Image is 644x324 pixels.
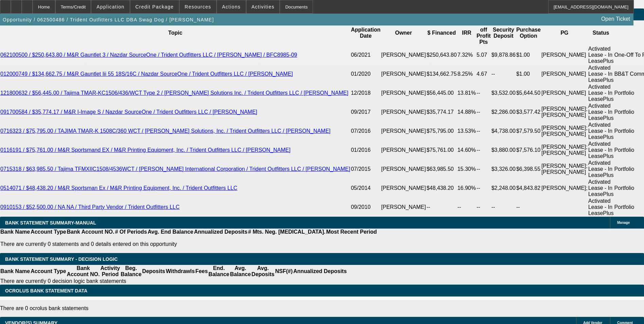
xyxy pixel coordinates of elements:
[516,65,541,84] td: $1.00
[208,265,229,278] th: End. Balance
[516,179,541,198] td: $4,843.82
[491,46,516,65] td: $9,878.86
[30,229,67,235] th: Account Type
[491,160,516,179] td: $3,326.00
[541,46,588,65] td: [PERSON_NAME]
[541,65,588,84] td: [PERSON_NAME]
[426,198,457,217] td: --
[476,103,491,122] td: --
[516,122,541,141] td: $7,579.50
[130,0,179,13] button: Credit Package
[5,288,87,293] span: OCROLUS BANK STATEMENT DATA
[135,4,174,10] span: Credit Package
[351,198,381,217] td: 09/2010
[426,65,457,84] td: $134,662.75
[147,229,194,235] th: Avg. End Balance
[0,52,297,58] a: 062100500 / $250,643.80 / M&R Gauntlet 3 / Nazdar SourceOne / Trident Outfitters LLC / [PERSON_NA...
[491,122,516,141] td: $4,738.00
[0,128,331,134] a: 0716323 / $75,795.00 / TAJIMA TMAR-K 1508C/360 WCT / [PERSON_NAME] Solutions, Inc. / Trident Outf...
[491,65,516,84] td: --
[275,265,293,278] th: NSF(#)
[351,103,381,122] td: 09/2017
[381,20,426,46] th: Owner
[351,20,381,46] th: Application Date
[381,160,426,179] td: [PERSON_NAME]
[599,13,633,25] a: Open Ticket
[248,229,326,235] th: # Mts. Neg. [MEDICAL_DATA].
[293,265,347,278] th: Annualized Deposits
[3,17,214,22] span: Opportunity / 062500486 / Trident Outfitters LLC DBA Swag Dog / [PERSON_NAME]
[491,103,516,122] td: $2,286.00
[0,71,293,77] a: 012000749 / $134,662.75 / M&R Gauntlet Iii 55 18S/16C / Nazdar SourceOne / Trident Outfitters LLC...
[381,141,426,160] td: [PERSON_NAME]
[476,141,491,160] td: --
[351,141,381,160] td: 01/2016
[426,84,457,103] td: $56,445.00
[588,160,614,179] td: Activated Lease - In LeasePlus
[457,65,476,84] td: 8.25%
[351,65,381,84] td: 01/2020
[351,46,381,65] td: 06/2021
[516,46,541,65] td: $1.00
[516,84,541,103] td: $5,644.50
[426,179,457,198] td: $48,438.20
[426,20,457,46] th: $ Financed
[426,122,457,141] td: $75,795.00
[326,229,377,235] th: Most Recent Period
[476,179,491,198] td: --
[476,46,491,65] td: 5.07
[426,160,457,179] td: $63,985.50
[5,256,118,262] span: Bank Statement Summary - Decision Logic
[588,103,614,122] td: Activated Lease - In LeasePlus
[381,198,426,217] td: [PERSON_NAME]
[541,179,588,198] td: [PERSON_NAME];
[30,265,67,278] th: Account Type
[516,20,541,46] th: Purchase Option
[476,20,491,46] th: One-off Profit Pts
[457,141,476,160] td: 14.60%
[541,141,588,160] td: [PERSON_NAME]; [PERSON_NAME]
[0,185,237,191] a: 0514071 / $48,438.20 / M&R Sportsman Ex / M&R Printing Equipment, Inc. / Trident Outfitters LLC
[457,198,476,217] td: --
[588,179,614,198] td: Activated Lease - In LeasePlus
[491,198,516,217] td: --
[426,46,457,65] td: $250,643.80
[457,20,476,46] th: IRR
[381,65,426,84] td: [PERSON_NAME]
[0,109,257,115] a: 091700584 / $35,774.17 / M&R I-Image S / Nazdar SourceOne / Trident Outfitters LLC / [PERSON_NAME]
[0,90,348,96] a: 121800632 / $56,445.00 / Tajima TMAR-KC1506/436/WCT Type 2 / [PERSON_NAME] Solutions Inc. / Tride...
[0,166,350,172] a: 0715318 / $63,985.50 / Tajima TFMXIIC1508/4536WCT / [PERSON_NAME] International Corporation / Tri...
[541,20,588,46] th: PG
[229,265,251,278] th: Avg. Balance
[0,204,180,210] a: 0910153 / $52,500.00 / NA NA / Third Party Vendor / Trident Outfitters LLC
[541,84,588,103] td: [PERSON_NAME]
[351,179,381,198] td: 05/2014
[91,0,129,13] button: Application
[246,0,280,13] button: Activities
[457,103,476,122] td: 14.88%
[96,4,124,10] span: Application
[541,103,588,122] td: [PERSON_NAME]; [PERSON_NAME]
[588,65,614,84] td: Activated Lease - In LeasePlus
[457,46,476,65] td: 7.32%
[381,122,426,141] td: [PERSON_NAME]
[351,122,381,141] td: 07/2016
[426,141,457,160] td: $75,761.00
[617,221,630,224] span: Manage
[180,0,216,13] button: Resources
[217,0,246,13] button: Actions
[100,265,121,278] th: Activity Period
[588,122,614,141] td: Activated Lease - In LeasePlus
[491,20,516,46] th: Security Deposit
[541,160,588,179] td: [PERSON_NAME]; [PERSON_NAME]
[516,160,541,179] td: $6,398.55
[165,265,195,278] th: Withdrawls
[516,198,541,217] td: --
[381,179,426,198] td: [PERSON_NAME]
[457,179,476,198] td: 16.90%
[588,46,614,65] td: Activated Lease - In LeasePlus
[491,84,516,103] td: $3,532.00
[476,65,491,84] td: 4.67
[5,220,96,226] span: BANK STATEMENT SUMMARY-MANUAL
[516,141,541,160] td: $7,576.10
